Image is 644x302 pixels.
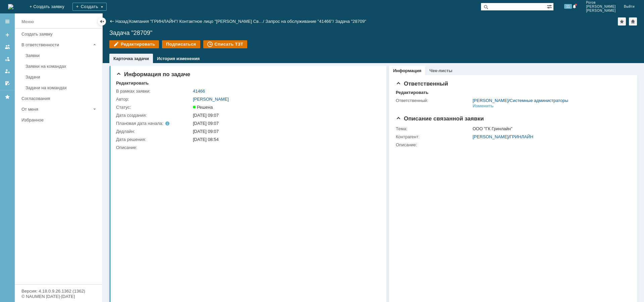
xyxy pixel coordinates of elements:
div: Описание: [396,142,631,148]
div: © NAUMEN [DATE]-[DATE] [21,294,95,299]
a: Карточка задачи [113,56,149,61]
a: Заявки в моей ответственности [2,54,13,64]
div: Плановая дата начала: [116,121,183,126]
div: Редактировать [396,90,428,95]
div: Статус: [116,105,192,110]
a: Системные администраторы [510,98,568,103]
a: История изменения [157,56,200,61]
a: Задачи на командах [23,83,101,93]
a: Контактное лицо "[PERSON_NAME] Св… [179,19,263,24]
div: Создать [72,3,107,11]
a: Заявки на командах [23,61,101,71]
div: В рамках заявки: [116,89,192,94]
a: Создать заявку [19,29,101,39]
div: Скрыть меню [98,17,106,26]
span: [PERSON_NAME] [586,9,616,13]
a: [PERSON_NAME] [473,134,508,139]
div: [DATE] 08:54 [193,137,377,142]
span: Ответственный [396,81,448,87]
a: Перейти на домашнюю страницу [8,4,13,9]
span: 11 [564,4,572,9]
a: Согласования [19,93,101,104]
div: Тема: [396,126,471,132]
a: Создать заявку [2,30,13,40]
div: От меня [21,107,91,112]
div: Добавить в избранное [618,17,626,26]
div: / [265,19,335,24]
a: Мои согласования [2,78,13,89]
img: logo [8,4,13,9]
a: [PERSON_NAME] [193,97,229,102]
div: [DATE] 09:07 [193,113,377,118]
div: Меню [21,18,34,26]
div: / [473,98,568,103]
a: Чек-листы [429,68,452,73]
div: Задача "28709" [109,30,637,36]
div: Задача "28709" [335,19,366,24]
div: Дедлайн: [116,129,192,134]
a: Назад [115,19,128,24]
a: Информация [393,68,421,73]
a: Компания "ГРИНЛАЙН" [129,19,177,24]
a: Заявки [23,50,101,61]
div: Описание: [116,145,378,150]
span: Расширенный поиск [547,3,553,9]
div: Ответственный: [396,98,471,103]
div: Заявки [25,53,98,58]
div: [DATE] 09:07 [193,121,377,126]
div: Создать заявку [21,32,98,37]
div: Заявки на командах [25,64,98,69]
span: Решена [193,105,213,110]
div: / [179,19,266,24]
div: / [473,134,629,140]
a: Запрос на обслуживание "41466" [265,19,333,24]
div: Дата решения: [116,137,192,142]
a: Мои заявки [2,66,13,77]
div: Автор: [116,97,192,102]
span: Описание связанной заявки [396,115,484,122]
span: Информация по задаче [116,71,190,78]
a: Задачи [23,72,101,82]
div: Редактировать [116,81,149,86]
div: Версия: 4.18.0.9.26.1362 (1362) [21,289,95,293]
div: | [128,18,129,23]
div: ООО "ГК Гринлайн" [473,126,629,132]
div: Избранное [21,117,91,122]
a: ГРИНЛАЙН [510,134,533,139]
div: [DATE] 09:07 [193,129,377,134]
div: Задачи [25,74,98,80]
a: Заявки на командах [2,42,13,52]
div: Изменить [473,103,494,109]
div: Сделать домашней страницей [629,17,637,26]
div: Контрагент: [396,134,471,140]
a: [PERSON_NAME] [473,98,508,103]
div: Дата создания: [116,113,192,118]
a: 41466 [193,89,205,94]
div: / [129,19,179,24]
div: В ответственности [21,42,91,47]
span: [PERSON_NAME] [586,5,616,9]
div: Задачи на командах [25,85,98,90]
div: Согласования [21,96,98,101]
span: Рогов [586,1,616,5]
